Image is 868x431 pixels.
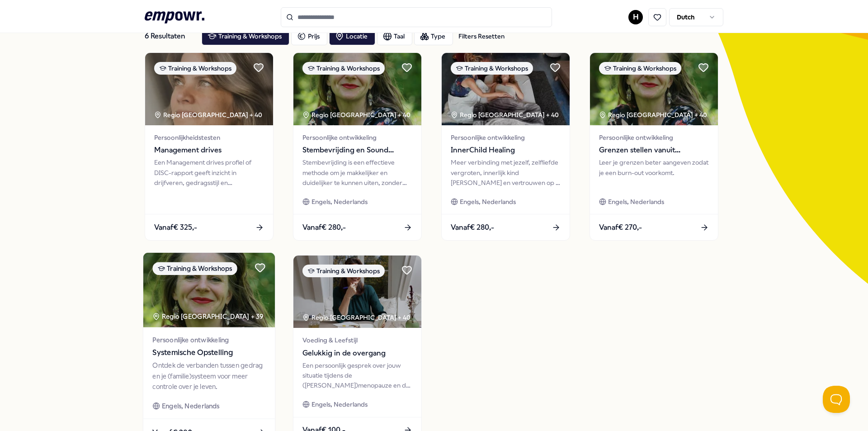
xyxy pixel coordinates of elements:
div: Een Management drives profiel of DISC-rapport geeft inzicht in drijfveren, gedragsstijl en ontwik... [154,157,264,188]
button: Training & Workshops [202,27,289,45]
span: Engels, Nederlands [608,197,664,207]
div: Stembevrijding is een effectieve methode om je makkelijker en duidelijker te kunnen uiten, zonder... [302,157,412,188]
span: Persoonlijke ontwikkeling [451,133,561,142]
span: Voeding & Leefstijl [302,335,412,345]
img: package image [590,53,718,125]
button: Type [414,27,453,45]
iframe: Help Scout Beacon - Open [823,386,850,413]
a: package imageTraining & WorkshopsRegio [GEOGRAPHIC_DATA] + 40Persoonlijke ontwikkelingGrenzen ste... [590,52,718,241]
span: Management drives [154,144,264,156]
input: Search for products, categories or subcategories [281,7,552,27]
div: 6 Resultaten [145,27,194,45]
span: Engels, Nederlands [460,197,516,207]
img: package image [442,53,570,125]
div: Filters Resetten [458,31,505,41]
span: Grenzen stellen vanuit verbinding [599,144,709,156]
span: Vanaf € 325,- [154,222,197,233]
span: InnerChild Healing [451,144,561,156]
a: package imageTraining & WorkshopsRegio [GEOGRAPHIC_DATA] + 40Persoonlijke ontwikkelingInnerChild ... [441,52,570,241]
span: Persoonlijke ontwikkeling [599,133,709,142]
button: Locatie [329,27,375,45]
span: Vanaf € 280,- [451,222,494,233]
img: package image [143,253,275,327]
span: Systemische Opstelling [152,347,265,359]
img: package image [293,256,421,328]
span: Vanaf € 270,- [599,222,642,233]
div: Regio [GEOGRAPHIC_DATA] + 40 [302,110,410,120]
div: Een persoonlijk gesprek over jouw situatie tijdens de ([PERSON_NAME])menopauze en de impact op jo... [302,360,412,391]
div: Regio [GEOGRAPHIC_DATA] + 40 [451,110,559,120]
img: package image [293,53,421,125]
div: Training & Workshops [599,62,681,75]
button: Taal [377,27,412,45]
button: H [628,10,643,24]
span: Engels, Nederlands [162,401,220,412]
div: Regio [GEOGRAPHIC_DATA] + 40 [154,110,262,120]
div: Regio [GEOGRAPHIC_DATA] + 40 [302,313,410,322]
span: Gelukkig in de overgang [302,347,412,359]
div: Meer verbinding met jezelf, zelfliefde vergroten, innerlijk kind [PERSON_NAME] en vertrouwen op j... [451,157,561,188]
span: Persoonlijke ontwikkeling [152,335,265,345]
div: Leer je grenzen beter aangeven zodat je een burn-out voorkomt. [599,157,709,188]
div: Training & Workshops [152,262,237,275]
a: package imageTraining & WorkshopsRegio [GEOGRAPHIC_DATA] + 40PersoonlijkheidstestenManagement dri... [145,52,274,241]
div: Training & Workshops [302,62,385,75]
button: Prijs [291,27,327,45]
div: Regio [GEOGRAPHIC_DATA] + 39 [152,312,263,322]
span: Stembevrijding en Sound Healing [302,144,412,156]
span: Persoonlijkheidstesten [154,133,264,142]
span: Engels, Nederlands [311,399,368,409]
div: Training & Workshops [302,265,385,277]
span: Vanaf € 280,- [302,222,346,233]
div: Training & Workshops [451,62,533,75]
span: Persoonlijke ontwikkeling [302,133,412,142]
div: Regio [GEOGRAPHIC_DATA] + 40 [599,110,707,120]
div: Training & Workshops [154,62,236,75]
span: Engels, Nederlands [311,197,368,207]
a: package imageTraining & WorkshopsRegio [GEOGRAPHIC_DATA] + 40Persoonlijke ontwikkelingStembevrijd... [293,52,422,241]
img: package image [145,53,273,125]
div: Ontdek de verbanden tussen gedrag en je (familie)systeem voor meer controle over je leven. [152,360,265,392]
